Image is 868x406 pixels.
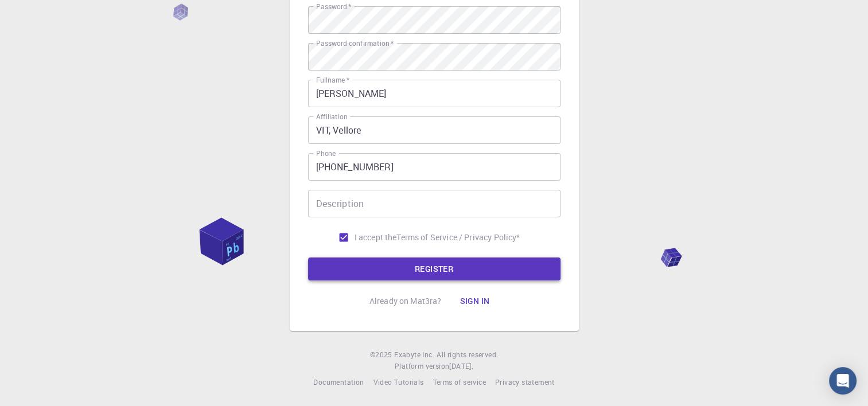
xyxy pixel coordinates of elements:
a: Documentation [313,377,364,388]
a: [DATE]. [449,361,473,372]
label: Affiliation [316,112,347,122]
span: All rights reserved. [437,349,498,361]
button: REGISTER [308,257,560,280]
span: I accept the [355,232,397,243]
span: Video Tutorials [373,377,423,387]
span: © 2025 [370,349,394,361]
span: Documentation [313,377,364,387]
a: Video Tutorials [373,377,423,388]
span: Terms of service [433,377,485,387]
a: Terms of Service / Privacy Policy* [396,232,520,243]
p: Already on Mat3ra? [369,295,442,307]
span: Exabyte Inc. [394,350,434,359]
span: [DATE] . [449,361,473,370]
a: Exabyte Inc. [394,349,434,361]
label: Password [316,2,351,11]
label: Phone [316,149,336,158]
span: Privacy statement [495,377,555,387]
span: Platform version [395,361,449,372]
label: Fullname [316,75,349,85]
div: Open Intercom Messenger [829,367,857,395]
a: Privacy statement [495,377,555,388]
button: Sign in [450,290,499,313]
a: Terms of service [433,377,485,388]
label: Password confirmation [316,38,394,48]
p: Terms of Service / Privacy Policy * [396,232,520,243]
